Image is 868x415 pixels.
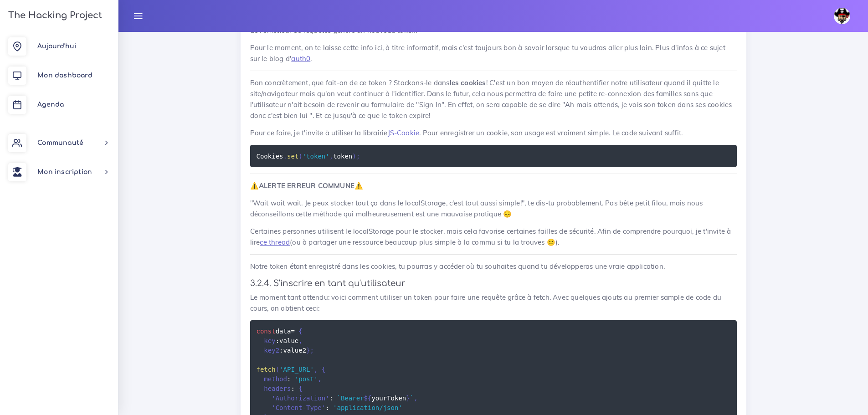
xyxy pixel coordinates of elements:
[410,395,414,402] span: `
[329,395,333,402] span: :
[310,347,314,354] span: ;
[287,375,291,383] span: :
[250,278,737,288] h4: 3.2.4. S'inscrire en tant qu'utilisateur
[37,169,92,175] span: Mon inscription
[259,181,354,190] strong: ALERTE ERREUR COMMUNE
[5,10,102,20] h3: The Hacking Project
[298,337,302,344] span: ,
[279,366,314,373] span: 'API_URL'
[250,42,737,64] p: Pour le moment, on te laisse cette info ici, à titre informatif, mais c'est toujours bon à savoir...
[37,72,92,79] span: Mon dashboard
[406,395,410,402] span: }
[414,395,417,402] span: ,
[298,152,302,159] span: (
[37,101,64,108] span: Agenda
[337,395,341,402] span: `
[37,139,83,146] span: Communauté
[314,366,318,373] span: ,
[272,404,325,411] span: 'Content-Type'
[257,151,363,161] code: Cookies token
[341,395,364,402] span: Bearer
[352,152,356,159] span: )
[250,261,737,272] p: Notre token étant enregistré dans les cookies, tu pourras y accéder où tu souhaites quand tu déve...
[250,128,737,138] p: Pour ce faire, je t'invite à utiliser la librairie . Pour enregistrer un cookie, son usage est vr...
[450,78,486,87] strong: les cookies
[325,404,329,411] span: :
[303,152,329,159] span: 'token'
[276,337,279,344] span: :
[834,8,850,24] img: avatar
[250,198,737,220] p: "Wait wait wait. Je peux stocker tout ça dans le localStorage, c'est tout aussi simple!", te dis-...
[306,347,310,354] span: }
[364,395,410,402] span: yourToken
[264,385,291,392] span: headers
[287,152,298,159] span: set
[257,366,276,373] span: fetch
[250,180,737,191] p: ⚠️ ⚠️
[291,54,310,63] a: auth0
[295,375,318,383] span: 'post'
[272,395,329,402] span: 'Authorization'
[276,366,279,373] span: (
[264,347,279,354] span: key2
[329,152,333,159] span: ,
[291,385,294,392] span: :
[388,128,420,137] a: JS-Cookie
[356,152,360,159] span: ;
[250,292,737,314] p: Le moment tant attendu: voici comment utiliser un token pour faire une requête grâce à fetch. Ave...
[298,385,302,392] span: {
[318,375,321,383] span: ,
[260,238,290,246] a: ce thread
[298,328,302,335] span: {
[250,226,737,248] p: Certaines personnes utilisent le localStorage pour le stocker, mais cela favorise certaines faill...
[322,366,325,373] span: {
[333,404,402,411] span: 'application/json'
[283,152,287,159] span: .
[257,328,276,335] span: const
[364,395,372,402] span: ${
[250,77,737,121] p: Bon concrètement, que fait-on de ce token ? Stockons-le dans ! C'est un bon moyen de réauthentifi...
[37,43,76,50] span: Aujourd'hui
[264,375,287,383] span: method
[264,337,275,344] span: key
[279,347,283,354] span: :
[291,328,294,335] span: =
